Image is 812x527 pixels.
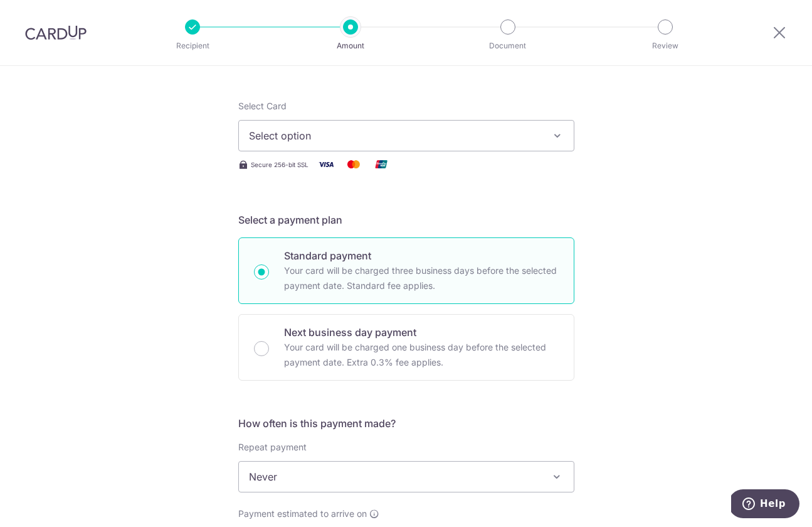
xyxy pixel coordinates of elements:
img: CardUp [25,25,87,40]
img: Mastercard [341,156,366,172]
span: Never [238,461,574,492]
p: Review [619,40,712,52]
span: Never [239,462,574,492]
label: Repeat payment [238,441,307,454]
p: Document [461,40,554,52]
button: Select option [238,120,574,151]
span: Secure 256-bit SSL [251,160,308,170]
span: Select option [249,128,541,143]
p: Next business day payment [284,325,559,340]
h5: Select a payment plan [238,212,574,227]
iframe: Opens a widget where you can find more information [731,489,799,521]
h5: How often is this payment made? [238,416,574,431]
img: Visa [314,156,339,172]
p: Your card will be charged three business days before the selected payment date. Standard fee appl... [284,263,559,293]
p: Your card will be charged one business day before the selected payment date. Extra 0.3% fee applies. [284,340,559,370]
img: Union Pay [369,156,394,172]
p: Recipient [146,40,239,52]
p: Amount [304,40,397,52]
span: translation missing: en.payables.payment_networks.credit_card.summary.labels.select_card [238,101,287,111]
p: Standard payment [284,248,559,263]
span: Payment estimated to arrive on [238,508,367,520]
